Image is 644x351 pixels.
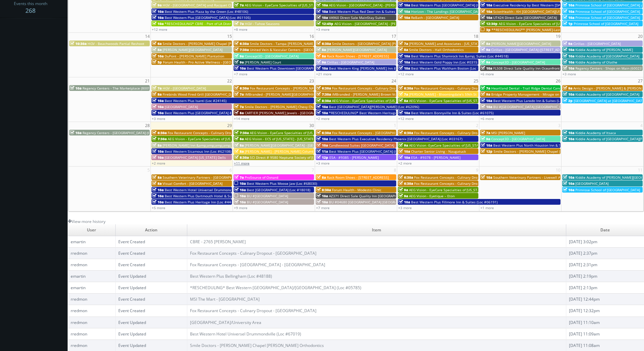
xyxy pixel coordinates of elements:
[152,175,162,180] span: 8a
[481,136,490,141] span: 9a
[575,54,639,58] span: Kiddie Academy of [GEOGRAPHIC_DATA]
[491,60,545,65] span: Concept3D - [GEOGRAPHIC_DATA]
[168,136,293,141] span: AEG Vision - EyeCare Specialties of [US_STATE] – Southwest Orlando Eye Care
[563,130,574,135] span: 10a
[250,41,364,46] span: Smile Doctors - Tampa [PERSON_NAME] [PERSON_NAME] Orthodontics
[481,9,492,14] span: 10a
[245,136,353,141] span: AEG Vision - ECS of [US_STATE] - [US_STATE] Valley Family Eye Care
[414,175,521,180] span: Fox Restaurant Concepts - Culinary Dropout - [GEOGRAPHIC_DATA]
[574,21,638,26] span: Primrose School of [GEOGRAPHIC_DATA]
[165,187,261,192] span: Best Western Hotel Universel Drummondville (Loc #67019)
[491,130,525,135] span: MSI [PERSON_NAME]
[152,47,162,52] span: 8a
[563,136,574,141] span: 10a
[234,60,244,65] span: 9a
[316,149,328,154] span: 11a
[165,149,231,154] span: Best Western Sicamous Inn (Loc #62108)
[481,3,492,7] span: 10a
[190,296,260,302] a: MSI The Mart - [GEOGRAPHIC_DATA]
[329,3,445,7] span: AEG Vision - [GEOGRAPHIC_DATA] - [PERSON_NAME][GEOGRAPHIC_DATA]
[329,66,429,71] span: Best Western King [PERSON_NAME] Inn & Suites (Loc #62106)
[399,155,410,160] span: 10a
[316,116,330,121] a: +2 more
[68,219,105,224] a: View more history
[309,33,315,40] span: 16
[165,98,226,103] span: Best Western Plus Isanti (Loc #24145)
[575,92,639,97] span: Kiddie Academy of [GEOGRAPHIC_DATA]
[399,47,408,52] span: 8a
[575,187,640,192] span: Primrose School of [GEOGRAPHIC_DATA]
[491,86,560,91] span: Heartland Dental - Trail Ridge Dental Care
[190,239,246,245] a: CBRE - 2765 [PERSON_NAME]
[152,54,164,58] span: 10a
[25,6,35,15] strong: 268
[245,92,335,97] span: iMBranded - [PERSON_NAME][GEOGRAPHIC_DATA] BMW
[234,27,247,32] a: +8 more
[329,104,419,109] span: Best [GEOGRAPHIC_DATA][PERSON_NAME] (Loc #62096)
[332,98,442,103] span: AEG Vision - EyeCare Specialties of [US_STATE] - A1A Family EyeCare
[165,9,248,14] span: Best Western Plus Plaza by the Green (Loc #48106)
[332,86,439,91] span: Fox Restaurant Concepts - Culinary Dropout - [GEOGRAPHIC_DATA]
[234,175,244,180] span: 7a
[563,66,574,71] span: 10a
[163,92,238,97] span: Firebirds Wood Fired Grill [GEOGRAPHIC_DATA]
[316,205,330,210] a: +7 more
[409,98,608,103] span: AEG Vision - EyeCare Specialties of [US_STATE] – Drs. [PERSON_NAME] and [PERSON_NAME]-Ost and Ass...
[399,149,410,154] span: 10a
[563,60,574,65] span: 10a
[316,27,330,32] a: +3 more
[316,200,328,204] span: 10a
[234,205,247,210] a: +9 more
[481,130,490,135] span: 7a
[152,60,162,65] span: 5p
[332,187,381,192] span: Forum Health - Modesto Clinic
[327,60,374,65] span: Cirillas - [GEOGRAPHIC_DATA]
[481,86,490,91] span: 7a
[481,92,490,97] span: 9a
[399,130,413,135] span: 6:30a
[234,66,246,71] span: 10a
[575,181,609,186] span: [GEOGRAPHIC_DATA]
[411,60,480,65] span: Best Western Gold Poppy Inn (Loc #03153)
[316,86,331,91] span: 6:30a
[316,66,328,71] span: 10a
[480,205,494,210] a: +1 more
[144,77,150,84] span: 21
[250,155,344,160] span: SCI Direct # 9580 Neptune Society of [GEOGRAPHIC_DATA]
[316,104,328,109] span: 10a
[391,77,397,84] span: 24
[493,66,560,71] span: FL508 Direct Sale Quality Inn Oceanfront
[190,273,272,279] a: Best Western Plus Bellingham (Loc #48188)
[637,33,643,40] span: 20
[88,41,144,46] span: HGV - Beachwoods Partial Reshoot
[399,98,408,103] span: 8a
[234,181,246,186] span: 10a
[144,33,150,40] span: 14
[481,149,493,154] span: 12p
[575,66,643,71] span: Regency Centers - Shops on Main (60023)
[152,41,162,46] span: 6a
[563,47,574,52] span: 10a
[152,130,167,135] span: 6:30a
[316,60,326,65] span: 9a
[234,149,244,154] span: 8a
[316,47,326,52] span: 8a
[481,175,492,180] span: 10a
[329,155,379,160] span: ESA - #9385 - [PERSON_NAME]
[491,41,551,46] span: [PERSON_NAME][GEOGRAPHIC_DATA]
[493,104,569,109] span: BU #[GEOGRAPHIC_DATA] [GEOGRAPHIC_DATA]
[563,15,574,20] span: 10a
[165,200,238,204] span: Best Western Plus Heritage Inn (Loc #44463)
[316,92,331,97] span: 7:30a
[316,54,326,58] span: 8a
[398,72,414,76] a: +12 more
[327,47,387,52] span: [PERSON_NAME][GEOGRAPHIC_DATA]
[555,33,561,40] span: 19
[234,47,249,52] span: 7:30a
[480,72,494,76] a: +6 more
[493,9,573,14] span: ScionHealth - KH [GEOGRAPHIC_DATA][US_STATE]
[234,86,249,91] span: 6:30a
[234,194,246,198] span: 10a
[245,149,328,154] span: [PERSON_NAME] - [PERSON_NAME] Columbus Circle
[399,3,410,7] span: 10a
